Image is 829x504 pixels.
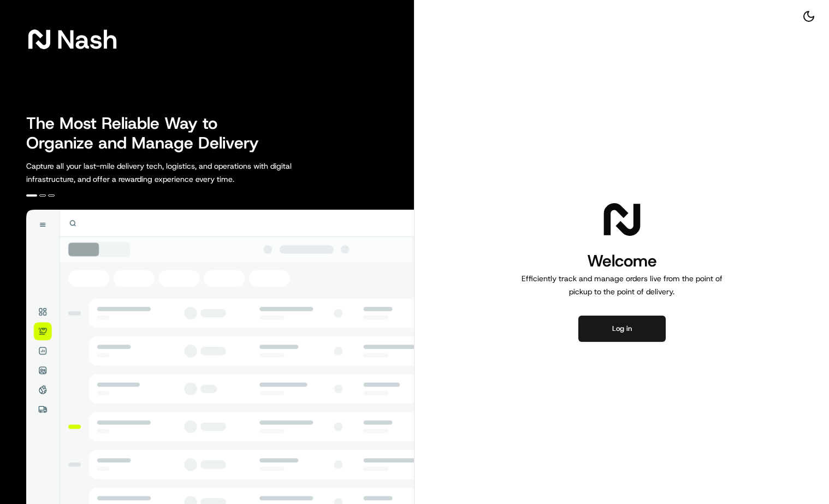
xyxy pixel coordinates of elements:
[517,250,727,272] h1: Welcome
[578,316,666,342] button: Log in
[26,114,271,153] h2: The Most Reliable Way to Organize and Manage Delivery
[26,159,341,186] p: Capture all your last-mile delivery tech, logistics, and operations with digital infrastructure, ...
[517,272,727,298] p: Efficiently track and manage orders live from the point of pickup to the point of delivery.
[57,28,117,50] span: Nash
